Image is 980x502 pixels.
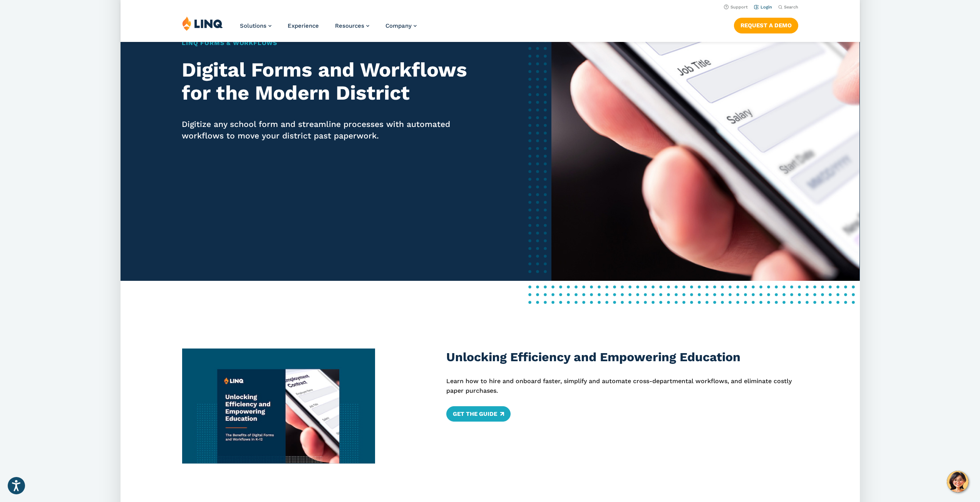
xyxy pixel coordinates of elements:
a: Get The Guide [446,406,511,422]
nav: Utility Navigation [121,2,860,11]
a: Login [754,5,772,10]
a: Resources [335,22,369,29]
span: Search [784,5,798,10]
a: Solutions [240,22,271,29]
nav: Button Navigation [734,16,798,33]
h3: Unlocking Efficiency and Empowering Education [446,349,798,366]
p: Learn how to hire and onboard faster, simplify and automate cross-departmental workflows, and eli... [446,377,798,395]
nav: Primary Navigation [240,16,417,42]
button: Open Search Bar [778,4,798,10]
h1: LINQ Forms & Workflows [182,38,473,48]
a: Support [724,5,747,10]
a: Request a Demo [734,18,798,33]
a: Experience [288,22,319,29]
span: Solutions [240,22,266,29]
button: Hello, have a question? Let’s chat. [947,471,968,492]
h2: Digital Forms and Workflows for the Modern District [182,58,473,105]
a: Company [385,22,417,29]
span: Company [385,22,412,29]
p: Digitize any school form and streamline processes with automated workflows to move your district ... [182,118,473,142]
span: Resources [335,22,364,29]
img: LINQ | K‑12 Software [182,16,223,31]
img: Unlocking Efficiency and Empowering Education [182,349,375,464]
